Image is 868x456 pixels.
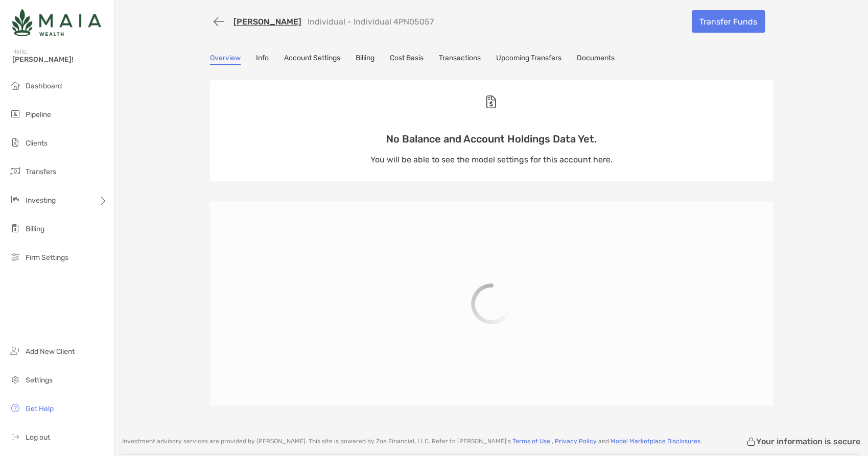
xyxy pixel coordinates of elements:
[9,79,21,91] img: dashboard icon
[9,108,21,120] img: pipeline icon
[26,347,75,356] span: Add New Client
[26,139,48,148] span: Clients
[256,54,269,65] a: Info
[26,167,56,176] span: Transfers
[122,438,702,445] p: Investment advisory services are provided by [PERSON_NAME] . This site is powered by Zoe Financia...
[9,136,21,149] img: clients icon
[756,437,860,446] p: Your information is secure
[439,54,481,65] a: Transactions
[496,54,561,65] a: Upcoming Transfers
[390,54,424,65] a: Cost Basis
[692,10,765,33] a: Transfer Funds
[9,373,21,386] img: settings icon
[9,345,21,357] img: add_new_client icon
[284,54,340,65] a: Account Settings
[512,438,550,445] a: Terms of Use
[9,251,21,263] img: firm-settings icon
[356,54,374,65] a: Billing
[9,165,21,177] img: transfers icon
[12,55,108,64] span: [PERSON_NAME]!
[555,438,597,445] a: Privacy Policy
[26,225,44,233] span: Billing
[26,82,62,90] span: Dashboard
[9,402,21,414] img: get-help icon
[26,253,68,262] span: Firm Settings
[26,376,53,385] span: Settings
[26,433,50,442] span: Log out
[26,110,51,119] span: Pipeline
[12,4,101,41] img: Zoe Logo
[210,54,241,65] a: Overview
[9,430,21,443] img: logout icon
[370,133,613,146] p: No Balance and Account Holdings Data Yet.
[9,194,21,206] img: investing icon
[233,17,301,27] a: [PERSON_NAME]
[577,54,615,65] a: Documents
[611,438,700,445] a: Model Marketplace Disclosures
[9,222,21,234] img: billing icon
[26,196,56,205] span: Investing
[308,17,434,27] p: Individual - Individual 4PN05057
[370,153,613,166] p: You will be able to see the model settings for this account here.
[26,404,54,413] span: Get Help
